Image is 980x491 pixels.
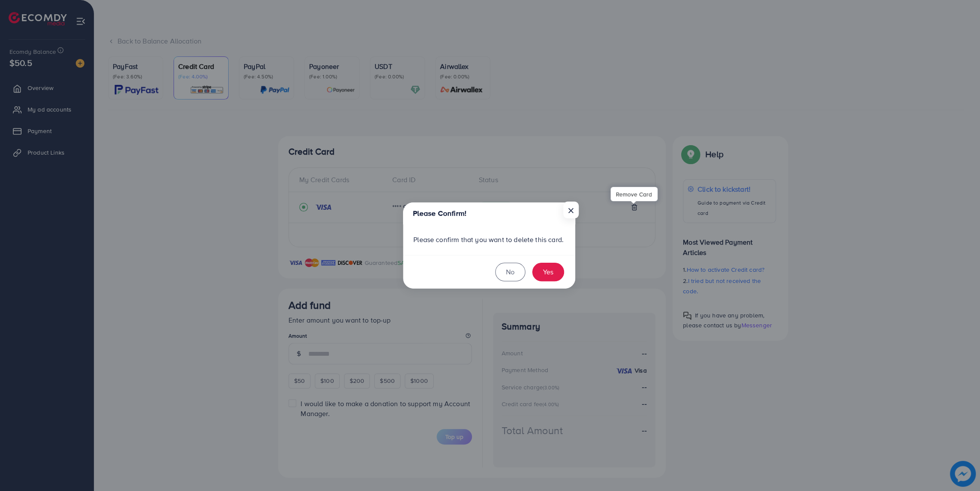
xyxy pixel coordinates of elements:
[495,263,525,281] button: No
[532,263,564,281] button: Yes
[403,224,575,255] div: Please confirm that you want to delete this card.
[611,187,657,201] div: Remove Card
[563,202,579,218] button: Close
[412,208,466,219] h5: Please Confirm!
